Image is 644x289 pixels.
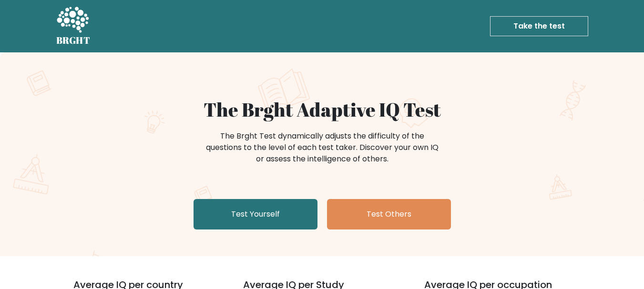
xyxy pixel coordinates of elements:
[56,4,91,49] a: BRGHT
[327,199,451,229] a: Test Others
[194,199,317,229] a: Test Yourself
[490,16,588,36] a: Take the test
[90,98,555,121] h1: The Brght Adaptive IQ Test
[203,130,441,165] div: The Brght Test dynamically adjusts the difficulty of the questions to the level of each test take...
[56,35,91,46] h5: BRGHT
